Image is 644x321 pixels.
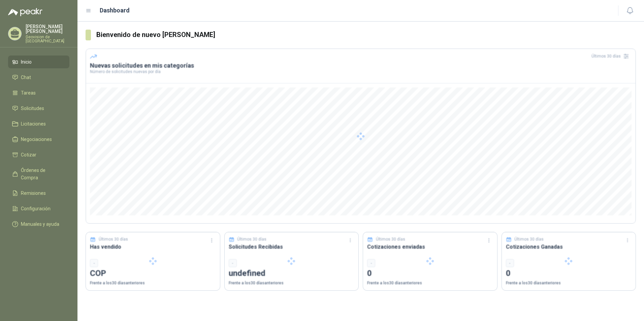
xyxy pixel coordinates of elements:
a: Negociaciones [8,133,69,146]
span: Chat [21,74,31,81]
span: Remisiones [21,189,46,197]
a: Inicio [8,56,69,68]
h3: Bienvenido de nuevo [PERSON_NAME] [96,30,636,40]
a: Configuración [8,202,69,215]
p: [PERSON_NAME] [PERSON_NAME] [26,24,69,34]
a: Tareas [8,86,69,99]
span: Negociaciones [21,136,52,143]
span: Inicio [21,58,32,66]
a: Cotizar [8,148,69,161]
h1: Dashboard [100,6,130,15]
a: Manuales y ayuda [8,218,69,230]
span: Cotizar [21,151,36,158]
p: Geovision de [GEOGRAPHIC_DATA] [26,35,69,43]
span: Manuales y ayuda [21,220,59,228]
span: Solicitudes [21,105,44,112]
span: Órdenes de Compra [21,167,63,181]
span: Configuración [21,205,51,212]
a: Órdenes de Compra [8,164,69,184]
a: Licitaciones [8,117,69,130]
span: Tareas [21,89,36,97]
a: Chat [8,71,69,84]
img: Logo peakr [8,8,42,16]
a: Remisiones [8,187,69,200]
a: Solicitudes [8,102,69,115]
span: Licitaciones [21,120,46,128]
